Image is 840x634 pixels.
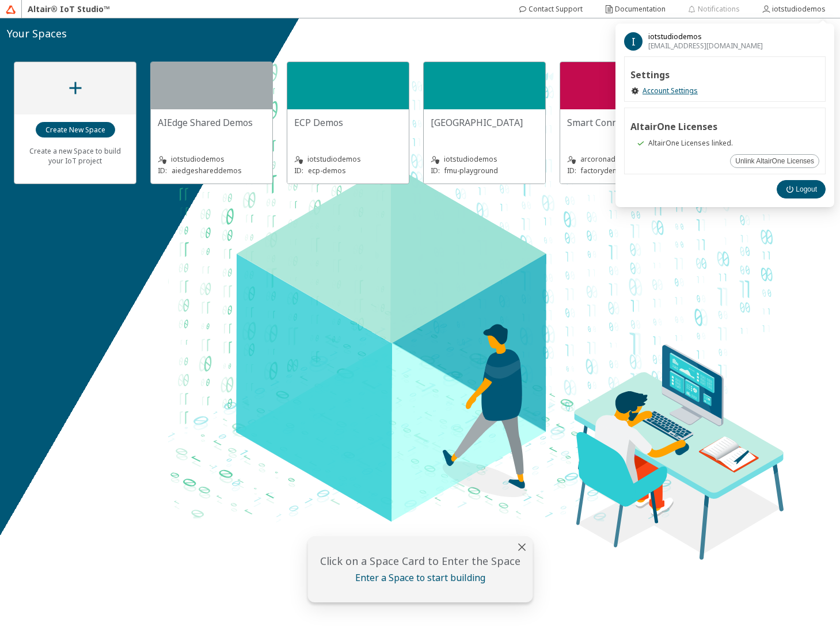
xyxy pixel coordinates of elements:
[314,554,526,568] unity-typography: Click on a Space Card to Enter the Space
[648,41,763,51] span: [EMAIL_ADDRESS][DOMAIN_NAME]
[567,154,675,165] unity-typography: arcoronado
[294,166,303,175] p: ID:
[648,32,763,41] span: iotstudiodemos
[567,166,576,175] p: ID:
[314,571,526,584] unity-typography: Enter a Space to start building
[567,116,675,129] unity-typography: Smart Connected Factory
[21,138,129,173] unity-typography: Create a new Space to build your IoT project
[630,70,819,79] h2: Settings
[444,166,498,175] p: fmu-playground
[294,116,402,129] unity-typography: ECP Demos
[158,116,265,129] unity-typography: AIEdge Shared Demos
[431,154,538,165] unity-typography: iotstudiodemos
[158,154,265,165] unity-typography: iotstudiodemos
[294,154,402,165] unity-typography: iotstudiodemos
[158,166,167,175] p: ID:
[643,86,698,96] a: Account Settings
[431,166,440,175] p: ID:
[632,37,636,46] span: I
[431,116,538,129] unity-typography: [GEOGRAPHIC_DATA]
[648,139,733,148] span: AltairOne Licenses linked.
[581,166,624,175] p: factorydemo
[172,166,242,175] p: aiedgeshareddemos
[630,122,819,131] h2: AltairOne Licenses
[308,166,346,175] p: ecp-demos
